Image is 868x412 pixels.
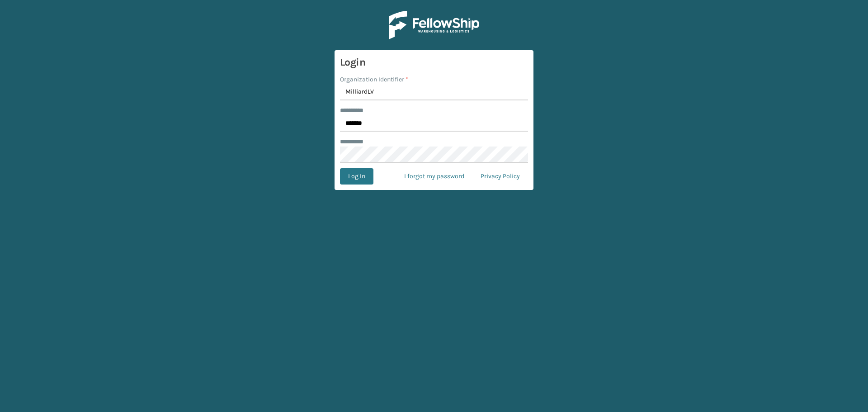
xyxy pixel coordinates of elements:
h3: Login [340,56,528,69]
label: Organization Identifier [340,75,408,84]
button: Log In [340,168,373,185]
a: I forgot my password [396,168,472,185]
img: Logo [389,11,479,39]
a: Privacy Policy [472,168,528,185]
